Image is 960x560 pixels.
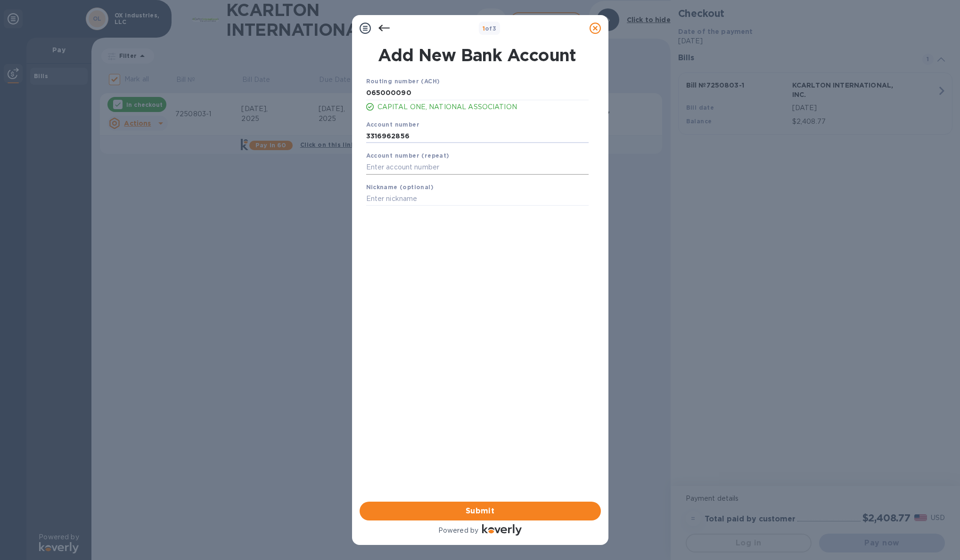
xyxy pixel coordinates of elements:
span: Submit [367,505,593,517]
b: Routing number (ACH) [366,78,440,85]
span: 1 [483,25,485,32]
button: Submit [360,502,601,520]
input: Enter account number [366,129,589,143]
img: Logo [482,524,522,536]
p: CAPITAL ONE, NATIONAL ASSOCIATION [377,102,589,112]
b: of 3 [483,25,497,32]
input: Enter nickname [366,192,589,206]
b: Account number [366,121,420,128]
b: Nickname (optional) [366,184,434,191]
b: Account number (repeat) [366,152,450,159]
p: Powered by [438,526,478,536]
input: Enter routing number [366,86,589,100]
input: Enter account number [366,160,589,175]
h1: Add New Bank Account [361,45,594,65]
